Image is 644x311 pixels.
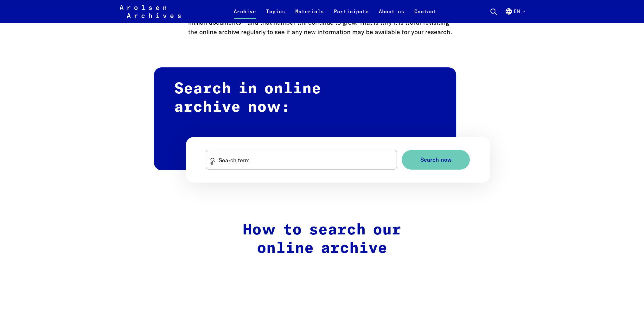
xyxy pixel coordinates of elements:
[329,8,374,23] a: Participate
[505,8,525,23] button: English, language selection
[420,157,451,163] span: Search now
[290,8,329,23] a: Materials
[188,221,456,258] h2: How to search our online archive
[409,8,442,23] a: Contact
[374,8,409,23] a: About us
[229,8,261,23] a: Archive
[154,67,456,170] h2: Search in online archive now:
[229,4,442,19] nav: Primary
[402,150,470,170] button: Search now
[261,8,290,23] a: Topics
